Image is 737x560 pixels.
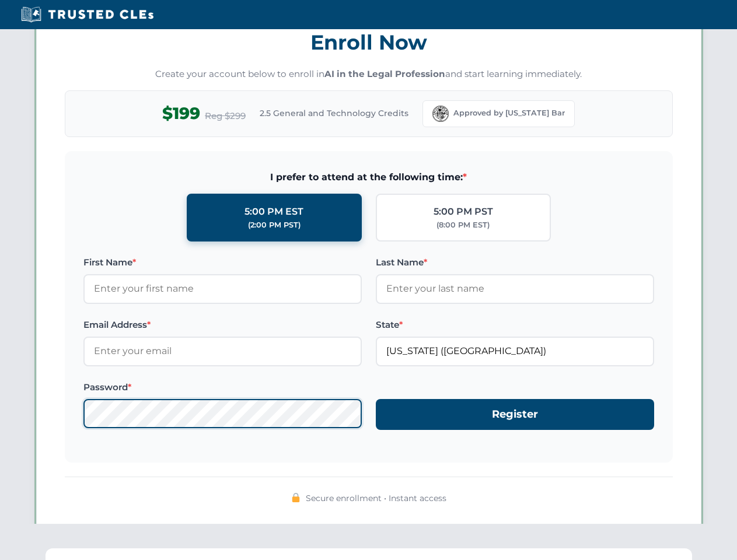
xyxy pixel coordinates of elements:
[324,68,445,79] strong: AI in the Legal Profession
[306,492,446,505] span: Secure enrollment • Instant access
[162,100,200,127] span: $199
[376,399,654,430] button: Register
[248,219,301,231] div: (2:00 PM PST)
[83,337,362,366] input: Enter your email
[83,318,362,332] label: Email Address
[65,68,673,81] p: Create your account below to enroll in and start learning immediately.
[83,274,362,303] input: Enter your first name
[83,256,362,269] label: First Name
[65,24,673,61] h3: Enroll Now
[291,493,301,502] img: 🔒
[260,107,408,120] span: 2.5 General and Technology Credits
[18,6,157,23] img: Trusted CLEs
[376,274,654,303] input: Enter your last name
[436,219,490,231] div: (8:00 PM EST)
[434,204,493,219] div: 5:00 PM PST
[432,106,449,122] img: Florida Bar
[83,170,654,185] span: I prefer to attend at the following time:
[376,256,654,269] label: Last Name
[83,380,362,394] label: Password
[376,337,654,366] input: Florida (FL)
[244,204,303,219] div: 5:00 PM EST
[205,109,246,123] span: Reg $299
[453,107,565,119] span: Approved by [US_STATE] Bar
[376,318,654,332] label: State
